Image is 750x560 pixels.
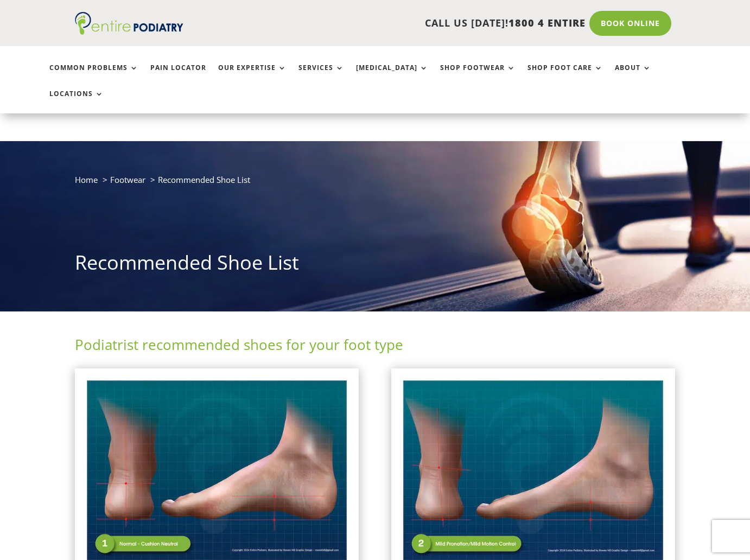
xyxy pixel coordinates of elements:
[75,249,675,282] h1: Recommended Shoe List
[440,64,516,87] a: Shop Footwear
[212,16,585,30] p: CALL US [DATE]!
[615,64,651,87] a: About
[49,64,138,87] a: Common Problems
[150,64,206,87] a: Pain Locator
[589,11,671,36] a: Book Online
[509,16,586,29] span: 1800 4 ENTIRE
[75,173,675,195] nav: breadcrumb
[75,335,675,360] h2: Podiatrist recommended shoes for your foot type
[49,90,104,113] a: Locations
[527,64,603,87] a: Shop Foot Care
[110,174,145,185] a: Footwear
[218,64,287,87] a: Our Expertise
[158,174,250,185] span: Recommended Shoe List
[75,174,98,185] a: Home
[356,64,428,87] a: [MEDICAL_DATA]
[75,12,183,35] img: logo (1)
[75,26,183,37] a: Entire Podiatry
[298,64,344,87] a: Services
